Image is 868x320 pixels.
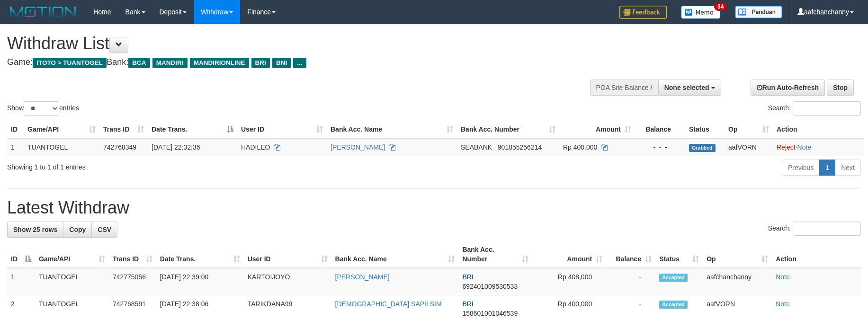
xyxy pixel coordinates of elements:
a: Previous [782,160,820,176]
span: Copy 692401009530533 to clipboard [462,283,518,290]
span: Show 25 rows [13,226,57,233]
a: Reject [777,143,796,151]
td: Rp 408,000 [532,268,606,295]
span: BRI [251,58,270,68]
th: User ID: activate to sort column ascending [237,121,327,138]
label: Show entries [7,101,79,116]
a: Note [776,273,790,281]
td: KARTOIJOYO [244,268,331,295]
th: ID: activate to sort column descending [7,241,35,268]
th: Op: activate to sort column ascending [725,121,773,138]
th: Balance [635,121,685,138]
a: [DEMOGRAPHIC_DATA] SAPII SIM [335,300,442,308]
a: [PERSON_NAME] [331,143,385,151]
span: Accepted [659,301,688,309]
h4: Game: Bank: [7,58,569,67]
input: Search: [794,222,861,236]
div: Showing 1 to 1 of 1 entries [7,159,355,172]
span: None selected [664,84,709,91]
label: Search: [768,101,861,116]
img: Feedback.jpg [619,6,667,19]
th: Game/API: activate to sort column ascending [35,241,109,268]
button: None selected [658,80,721,96]
input: Search: [794,101,861,116]
span: MANDIRIONLINE [190,58,249,68]
th: Trans ID: activate to sort column ascending [109,241,156,268]
span: HADILEO [241,143,270,151]
th: Action [772,241,861,268]
h1: Latest Withdraw [7,198,861,217]
th: Date Trans.: activate to sort column ascending [156,241,244,268]
a: Next [835,160,861,176]
span: Rp 400.000 [563,143,597,151]
td: 1 [7,268,35,295]
div: PGA Site Balance / [590,80,658,96]
th: Date Trans.: activate to sort column descending [148,121,237,138]
td: aafchanchanny [703,268,772,295]
th: Bank Acc. Name: activate to sort column ascending [331,241,459,268]
a: Stop [827,80,854,96]
a: Note [776,300,790,308]
span: [DATE] 22:32:36 [152,143,200,151]
img: MOTION_logo.png [7,5,79,19]
th: Status: activate to sort column ascending [655,241,703,268]
td: 742775056 [109,268,156,295]
th: ID [7,121,24,138]
a: CSV [91,222,117,238]
img: panduan.png [735,6,782,18]
th: Game/API: activate to sort column ascending [24,121,99,138]
span: Copy 901855256214 to clipboard [498,143,542,151]
a: Run Auto-Refresh [751,80,825,96]
span: BNI [272,58,291,68]
span: ... [293,58,306,68]
span: BRI [462,273,473,281]
h1: Withdraw List [7,34,569,53]
th: Bank Acc. Number: activate to sort column ascending [457,121,559,138]
a: Show 25 rows [7,222,63,238]
td: [DATE] 22:39:00 [156,268,244,295]
span: Grabbed [689,144,716,152]
td: - [606,268,655,295]
td: 1 [7,138,24,156]
div: - - - [639,142,681,152]
label: Search: [768,222,861,236]
span: SEABANK [461,143,492,151]
span: ITOTO > TUANTOGEL [33,58,107,68]
span: BCA [128,58,150,68]
th: Action [773,121,864,138]
span: Copy [69,226,86,233]
th: Amount: activate to sort column ascending [559,121,635,138]
th: Bank Acc. Name: activate to sort column ascending [327,121,457,138]
th: Op: activate to sort column ascending [703,241,772,268]
a: 1 [819,160,835,176]
span: MANDIRI [152,58,188,68]
td: TUANTOGEL [24,138,99,156]
th: Trans ID: activate to sort column ascending [99,121,148,138]
span: 742768349 [103,143,136,151]
a: Copy [63,222,92,238]
span: BRI [462,300,473,308]
th: Status [685,121,725,138]
th: User ID: activate to sort column ascending [244,241,331,268]
span: 34 [714,2,727,11]
a: [PERSON_NAME] [335,273,390,281]
th: Bank Acc. Number: activate to sort column ascending [458,241,532,268]
select: Showentries [24,101,59,116]
span: Accepted [659,274,688,282]
td: TUANTOGEL [35,268,109,295]
th: Amount: activate to sort column ascending [532,241,606,268]
img: Button%20Memo.svg [681,6,721,19]
a: Note [797,143,812,151]
td: aafVORN [725,138,773,156]
span: Copy 158601001046539 to clipboard [462,310,518,317]
th: Balance: activate to sort column ascending [606,241,655,268]
td: · [773,138,864,156]
span: CSV [98,226,111,233]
